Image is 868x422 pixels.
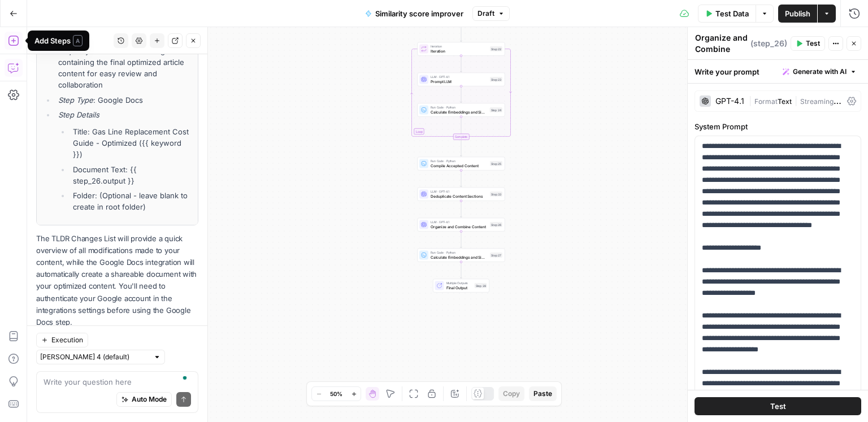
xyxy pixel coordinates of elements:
div: Complete [453,134,470,140]
li: Folder: (Optional - leave blank to create in root folder) [70,190,191,212]
g: Edge from step_33 to step_26 [461,201,462,217]
span: Paste [533,389,552,399]
g: Edge from step_22 to step_23 [461,55,462,72]
div: Run Code · PythonCalculate Embeddings and SimilarityStep 24 [418,103,505,117]
div: Multiple OutputsFinal OutputStep 28 [418,279,505,293]
span: Execution [51,335,83,345]
div: LLM · GPT-4.1Prompt LLMStep 23 [418,73,505,86]
span: ( step_26 ) [750,38,787,49]
span: Generate with AI [793,67,847,77]
span: Calculate Embeddings and Similarity [431,109,488,115]
span: Test Data [715,8,749,19]
span: | [749,95,754,106]
g: Edge from step_23 to step_24 [461,86,462,102]
em: Step Type [58,95,93,105]
button: Paste [529,386,557,401]
span: LLM · GPT-4.1 [431,75,488,79]
span: A [73,35,83,46]
li: Document Text: {{ step_26.output }} [70,164,191,186]
div: Step 27 [490,253,502,258]
div: Step 28 [475,283,487,288]
div: GPT-4.1 [715,97,744,105]
div: Step 22 [490,46,502,51]
div: Step 24 [490,107,503,112]
span: LLM · GPT-4.1 [431,189,488,194]
g: Edge from step_25 to step_33 [461,170,462,186]
button: Draft [472,6,510,21]
div: Step 23 [490,77,502,82]
span: Format [754,97,778,106]
span: Run Code · Python [431,105,488,110]
span: Draft [478,8,494,19]
span: Multiple Outputs [446,281,472,285]
textarea: To enrich screen reader interactions, please activate Accessibility in Grammarly extension settings [44,376,191,388]
span: Similarity score improver [375,8,463,19]
span: Calculate Embeddings and Similarity [431,254,488,260]
span: | [792,95,800,106]
span: Text [778,97,792,106]
span: Streaming [800,95,841,106]
span: LLM · GPT-4.1 [431,220,488,224]
span: Compile Accepted Content [431,163,488,168]
span: Test [770,401,786,412]
em: Step Details [58,110,99,119]
textarea: Organize and Combine Content [695,32,748,66]
span: Organize and Combine Content [431,224,488,229]
div: Run Code · PythonCompile Accepted ContentStep 25 [418,157,505,171]
span: 50% [330,389,342,398]
button: Test [791,36,825,51]
button: Generate with AI [778,64,861,79]
span: Iteration [431,48,488,54]
div: Step 26 [490,222,502,227]
div: Complete [418,134,505,140]
span: Prompt LLM [431,79,488,84]
div: Add Steps [34,35,83,46]
li: Title: Gas Line Replacement Cost Guide - Optimized ({{ keyword }}) [70,126,191,160]
li: : Create a Google Doc containing the final optimized article content for easy review and collabor... [55,45,191,90]
li: : Google Docs [55,94,191,106]
g: Edge from step_27 to step_28 [461,262,462,278]
div: LLM · GPT-4.1Organize and Combine ContentStep 26 [418,218,505,232]
input: Claude Sonnet 4 (default) [40,351,149,363]
button: Auto Mode [116,392,172,407]
span: Auto Mode [132,394,167,404]
button: Copy [498,386,524,401]
div: LLM · GPT-4.1Deduplicate Content SectionsStep 33 [418,188,505,201]
button: Execution [36,333,88,347]
span: Run Code · Python [431,159,488,163]
button: Publish [778,5,817,23]
button: Test Data [698,5,756,23]
div: LoopIterationIterationStep 22 [418,42,505,56]
g: Edge from step_21 to step_22 [461,25,462,41]
button: Similarity score improver [358,5,470,23]
div: Write your prompt [688,60,868,83]
span: Iteration [431,44,488,49]
span: Test [806,38,820,49]
label: System Prompt [695,121,861,132]
g: Edge from step_26 to step_27 [461,231,462,247]
span: Deduplicate Content Sections [431,193,488,199]
span: Final Output [446,285,472,290]
span: Copy [503,389,520,399]
p: The TLDR Changes List will provide a quick overview of all modifications made to your content, wh... [36,233,198,328]
div: Step 25 [490,161,502,166]
div: Run Code · PythonCalculate Embeddings and SimilarityStep 27 [418,249,505,262]
div: Step 33 [490,192,502,197]
span: Publish [785,8,810,19]
button: Test [695,397,861,415]
g: Edge from step_22-iteration-end to step_25 [461,140,462,156]
span: Run Code · Python [431,250,488,255]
